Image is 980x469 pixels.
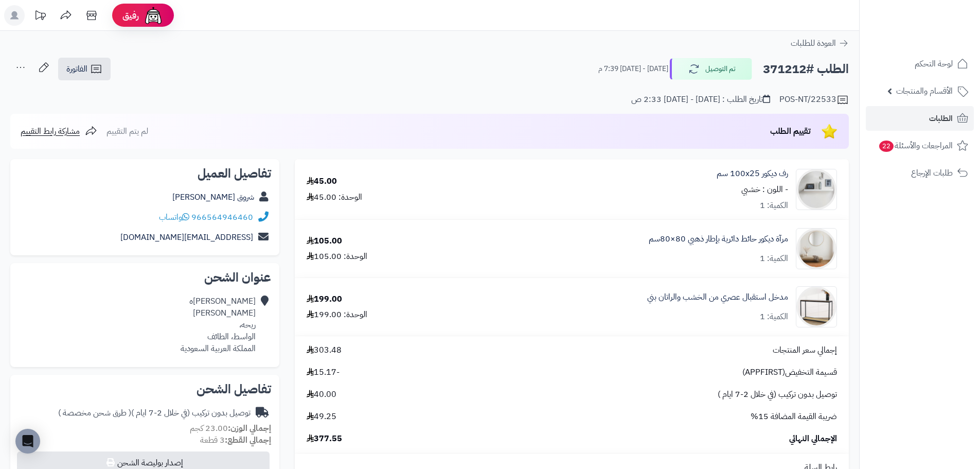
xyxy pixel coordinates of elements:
a: مشاركة رابط التقييم [21,125,97,137]
span: ضريبة القيمة المضافة 15% [751,411,837,423]
a: مدخل استقبال عصري من الخشب والراتان بني [647,291,788,303]
a: مرآة ديكور حائط دائرية بإطار ذهبي 80×80سم [649,233,788,245]
div: 199.00 [307,293,342,305]
a: العودة للطلبات [791,37,849,49]
span: الأقسام والمنتجات [896,84,953,98]
div: الوحدة: 45.00 [307,192,362,203]
span: قسيمة التخفيض(APPFIRST) [742,367,837,378]
a: الطلبات [866,106,974,131]
span: 49.25 [307,411,336,423]
h2: عنوان الشحن [19,271,271,284]
span: الإجمالي النهائي [789,433,837,445]
div: [PERSON_NAME]ه [PERSON_NAME] ريحه، الواسط، الطائف المملكة العربية السعودية [181,296,256,354]
img: ai-face.png [143,5,164,26]
div: الوحدة: 199.00 [307,309,367,321]
img: 1754392086-1-90x90.jpg [796,286,836,327]
a: الفاتورة [58,58,111,80]
span: 377.55 [307,433,342,445]
div: الكمية: 1 [760,200,788,212]
a: رف ديكور 100x25 سم [717,168,788,180]
span: 22 [879,141,894,152]
a: المراجعات والأسئلة22 [866,133,974,158]
a: 966564946460 [191,211,253,223]
span: رفيق [122,9,139,22]
span: إجمالي سعر المنتجات [773,344,837,356]
small: [DATE] - [DATE] 7:39 م [598,64,668,74]
button: تم التوصيل [670,58,752,80]
div: تاريخ الطلب : [DATE] - [DATE] 2:33 ص [631,94,770,106]
div: الوحدة: 105.00 [307,251,367,263]
a: واتساب [159,211,189,223]
div: POS-NT/22533 [779,94,849,106]
span: تقييم الطلب [770,125,811,137]
a: لوحة التحكم [866,51,974,76]
a: تحديثات المنصة [27,5,53,28]
span: توصيل بدون تركيب (في خلال 2-7 ايام ) [718,389,837,401]
h2: تفاصيل العميل [19,167,271,180]
div: توصيل بدون تركيب (في خلال 2-7 ايام ) [58,407,251,419]
a: شروق [PERSON_NAME] [172,191,254,203]
span: الفاتورة [66,63,87,75]
span: لم يتم التقييم [106,125,148,137]
strong: إجمالي القطع: [225,434,271,446]
img: 1753779129-1-90x90.jpg [796,228,836,269]
span: طلبات الإرجاع [911,166,953,180]
span: -15.17 [307,367,340,378]
span: المراجعات والأسئلة [878,138,953,153]
div: 105.00 [307,235,342,247]
span: الطلبات [929,111,953,126]
div: 45.00 [307,176,337,187]
h2: الطلب #371212 [763,59,849,80]
small: 23.00 كجم [190,422,271,435]
span: العودة للطلبات [791,37,836,49]
div: الكمية: 1 [760,253,788,265]
span: مشاركة رابط التقييم [21,125,80,137]
a: [EMAIL_ADDRESS][DOMAIN_NAME] [120,231,253,244]
span: ( طرق شحن مخصصة ) [58,407,131,419]
div: Open Intercom Messenger [15,429,40,454]
strong: إجمالي الوزن: [228,422,271,435]
img: 1699275237-1696243501080-3-90x90.jpg [796,169,836,210]
small: - اللون : خشبي [741,183,788,196]
div: الكمية: 1 [760,311,788,323]
a: طلبات الإرجاع [866,161,974,185]
span: 40.00 [307,389,336,401]
span: 303.48 [307,344,342,356]
span: لوحة التحكم [915,57,953,71]
h2: تفاصيل الشحن [19,383,271,395]
small: 3 قطعة [200,434,271,446]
